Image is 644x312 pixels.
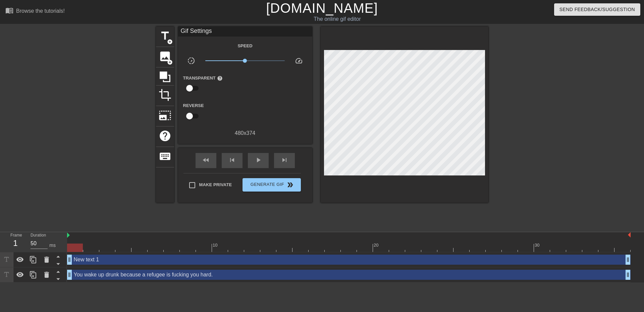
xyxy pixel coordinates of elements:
img: bound-end.png [628,232,631,238]
span: Make Private [199,181,232,188]
button: Send Feedback/Suggestion [554,3,640,16]
span: skip_previous [228,156,236,164]
span: Send Feedback/Suggestion [559,5,635,14]
span: image [159,50,171,63]
div: ms [49,242,56,249]
div: 480 x 374 [178,129,312,137]
div: 1 [10,237,20,249]
div: Browse the tutorials! [16,8,65,14]
span: menu_book [5,6,13,14]
span: fast_rewind [202,156,210,164]
span: drag_handle [66,271,73,278]
div: 10 [213,242,219,249]
span: title [159,30,171,42]
label: Speed [237,43,252,49]
div: Frame [5,232,25,252]
label: Transparent [183,75,223,82]
span: add_circle [167,39,173,45]
a: Browse the tutorials! [5,6,65,17]
div: The online gif editor [218,15,457,23]
span: slow_motion_video [187,57,195,65]
label: Duration [31,233,46,238]
span: double_arrow [286,181,294,189]
div: Gif Settings [178,27,312,37]
a: [DOMAIN_NAME] [266,1,378,15]
span: help [159,129,171,142]
span: add_circle [167,59,173,65]
span: drag_handle [625,271,631,278]
span: skip_next [280,156,288,164]
label: Reverse [183,102,204,109]
div: 20 [374,242,380,249]
span: speed [295,57,303,65]
span: Generate Gif [245,181,298,189]
span: play_arrow [254,156,262,164]
span: crop [159,89,171,101]
span: help [217,75,223,81]
button: Generate Gif [243,178,301,192]
span: drag_handle [625,256,631,263]
span: drag_handle [66,256,73,263]
span: photo_size_select_large [159,109,171,122]
span: keyboard [159,150,171,163]
div: 30 [535,242,541,249]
